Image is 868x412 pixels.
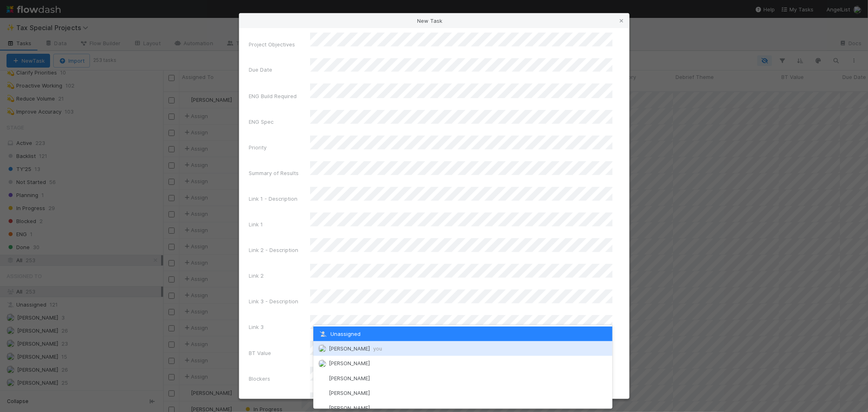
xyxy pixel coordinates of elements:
span: you [373,345,382,352]
label: Summary of Results [249,169,299,177]
img: avatar_cfa6ccaa-c7d9-46b3-b608-2ec56ecf97ad.png [318,389,326,397]
span: [PERSON_NAME] [329,375,370,381]
span: [PERSON_NAME] [329,390,370,396]
img: avatar_45ea4894-10ca-450f-982d-dabe3bd75b0b.png [318,359,326,368]
span: Unassigned [318,331,361,337]
label: BT Value [249,349,271,357]
label: ENG Spec [249,118,274,126]
label: Link 2 [249,272,264,280]
img: avatar_55a2f090-1307-4765-93b4-f04da16234ba.png [318,344,326,353]
label: Link 1 [249,220,263,228]
img: avatar_04ed6c9e-3b93-401c-8c3a-8fad1b1fc72c.png [318,374,326,382]
label: Priority [249,143,267,151]
span: [PERSON_NAME] [329,405,370,411]
label: ENG Build Required [249,92,297,100]
label: Link 1 - Description [249,195,298,203]
label: Blockers [249,375,271,383]
span: [PERSON_NAME] [329,345,382,352]
label: Project Objectives [249,40,295,48]
img: avatar_a3b243cf-b3da-4b5c-848d-cbf70bdb6bef.png [318,404,326,412]
label: Link 3 - Description [249,297,299,305]
label: Link 3 [249,323,264,331]
div: New Task [239,13,629,28]
span: [PERSON_NAME] [329,360,370,366]
label: Due Date [249,66,273,74]
label: Link 2 - Description [249,246,299,254]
